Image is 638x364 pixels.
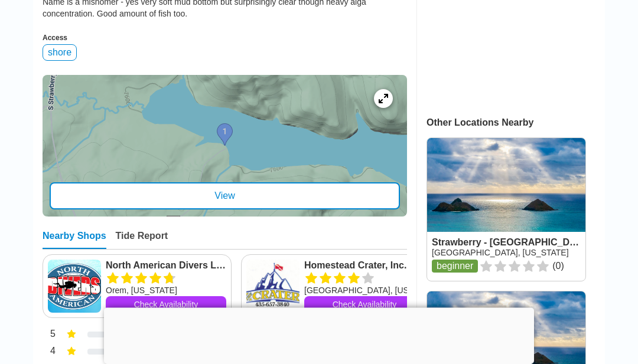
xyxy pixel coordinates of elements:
a: Check Availability [304,297,425,313]
div: Nearby Shops [43,231,106,250]
div: 4 [43,345,56,360]
img: Homestead Crater, Inc. [246,260,300,313]
div: View [50,183,400,210]
iframe: Advertisement [104,308,534,361]
a: North American Divers LLC [106,260,226,272]
div: shore [43,45,77,61]
div: Access [43,34,407,42]
a: Check Availability [106,297,226,313]
div: Tide Report [116,231,168,250]
div: [GEOGRAPHIC_DATA], [US_STATE] [304,285,425,297]
img: North American Divers LLC [48,260,101,313]
a: Homestead Crater, Inc. [304,260,425,272]
div: 5 [43,328,56,343]
a: entry mapView [43,76,407,217]
div: Other Locations Nearby [427,118,605,129]
div: Orem, [US_STATE] [106,285,226,297]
